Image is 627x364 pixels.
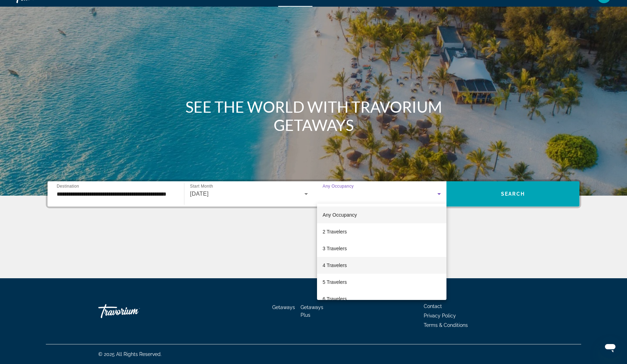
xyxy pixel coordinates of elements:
[323,212,357,218] span: Any Occupancy
[323,278,347,286] span: 5 Travelers
[599,336,621,358] iframe: Button to launch messaging window
[323,244,347,253] span: 3 Travelers
[323,227,347,236] span: 2 Travelers
[323,261,347,269] span: 4 Travelers
[323,295,347,303] span: 6 Travelers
